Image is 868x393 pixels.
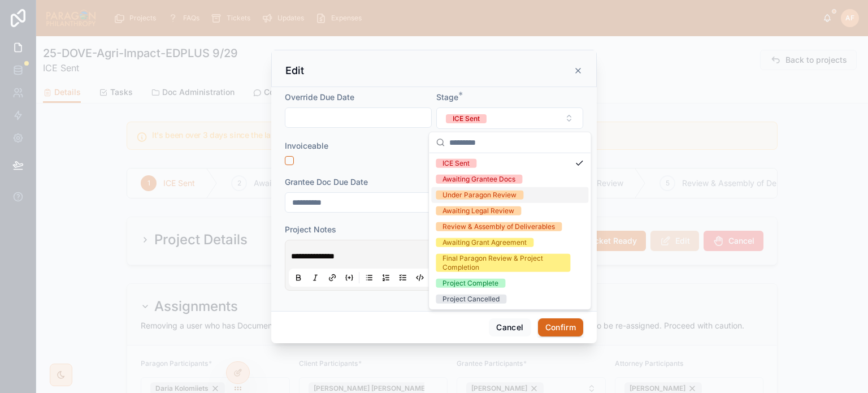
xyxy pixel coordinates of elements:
span: Override Due Date [285,92,354,102]
span: Grantee Doc Due Date [285,177,368,187]
span: Invoiceable [285,141,328,150]
div: Project Cancelled [442,295,500,304]
div: Project Complete [442,279,498,288]
span: Project Notes [285,224,336,234]
button: Confirm [538,318,583,336]
div: ICE Sent [442,159,470,168]
div: Review & Assembly of Deliverables [442,222,555,231]
div: ICE Sent [453,114,480,123]
div: Awaiting Grantee Docs [442,175,515,184]
span: Stage [436,92,458,102]
div: Suggestions [429,153,591,309]
div: Awaiting Legal Review [442,206,514,215]
div: Final Paragon Review & Project Completion [442,254,563,272]
button: Cancel [489,318,531,336]
div: Awaiting Grant Agreement [442,238,527,247]
button: Select Button [436,107,583,129]
h3: Edit [285,64,304,77]
div: Under Paragon Review [442,191,517,200]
